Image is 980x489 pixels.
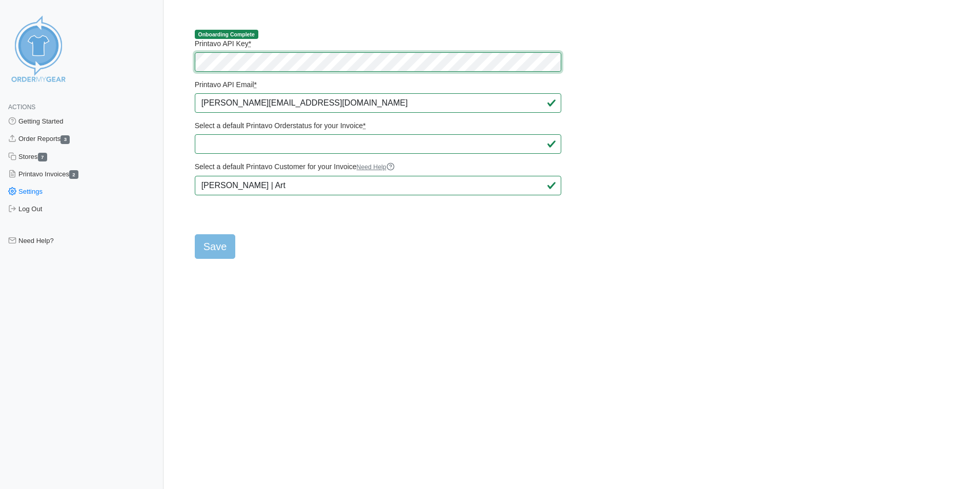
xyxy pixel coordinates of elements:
[357,164,395,171] a: Need Help
[69,170,78,179] span: 2
[195,121,561,130] label: Select a default Printavo Orderstatus for your Invoice
[195,39,561,48] label: Printavo API Key
[195,234,236,259] input: Save
[38,153,47,161] span: 7
[195,30,258,39] span: Onboarding Complete
[60,135,70,144] span: 3
[195,162,561,172] label: Select a default Printavo Customer for your Invoice
[195,80,561,89] label: Printavo API Email
[195,176,561,195] input: Type at least 4 characters
[249,39,251,48] abbr: required
[254,80,257,89] abbr: required
[363,121,365,130] abbr: required
[8,104,35,111] span: Actions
